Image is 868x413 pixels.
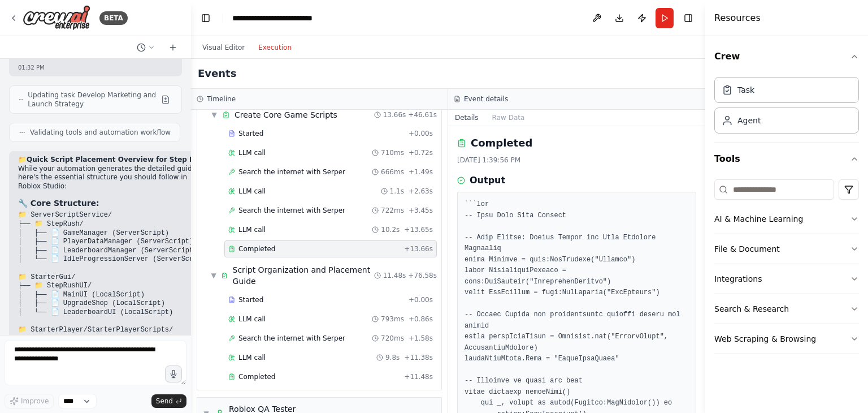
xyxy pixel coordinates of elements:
span: Search the internet with Serper [238,167,345,177]
h2: Completed [471,135,532,151]
p: While your automation generates the detailed guide, here's the essential structure you should fol... [18,165,211,191]
button: Web Scraping & Browsing [714,324,859,354]
h3: Output [470,174,505,187]
h2: Events [198,66,236,81]
button: Switch to previous chat [132,41,159,54]
span: LLM call [238,353,266,362]
nav: breadcrumb [232,12,351,24]
span: Started [238,295,263,304]
span: ▼ [211,271,216,280]
span: 10.2s [381,225,400,234]
span: + 13.66s [404,244,433,253]
h4: Resources [714,11,761,25]
span: + 3.45s [409,206,433,215]
span: + 13.65s [404,225,433,234]
span: + 0.86s [409,315,433,324]
strong: 🔧 Core Structure: [18,199,99,208]
button: Improve [5,394,54,408]
strong: Quick Script Placement Overview for Step Rush [27,156,209,164]
span: + 0.00s [409,295,433,304]
span: + 46.61s [408,110,437,119]
span: ▼ [211,110,218,119]
button: AI & Machine Learning [714,204,859,234]
span: 710ms [381,148,404,157]
span: 11.48s [383,271,406,280]
div: Task [737,84,754,96]
div: Crew [714,72,859,143]
span: 793ms [381,315,404,324]
span: Validating tools and automation workflow [30,128,171,137]
span: + 2.63s [409,187,433,196]
span: + 0.72s [409,148,433,157]
button: Raw Data [485,110,532,126]
button: Execution [251,41,298,54]
h3: Timeline [207,94,236,104]
span: + 11.48s [404,372,433,381]
span: 666ms [381,167,404,177]
div: BETA [99,11,128,25]
span: Completed [238,244,275,253]
span: 9.8s [385,353,400,362]
span: LLM call [238,225,266,234]
div: Tools [714,175,859,363]
span: Improve [21,397,49,406]
button: Hide right sidebar [680,10,696,26]
button: Tools [714,143,859,175]
button: Visual Editor [196,41,251,54]
span: Updating task Develop Marketing and Launch Strategy [28,91,157,109]
button: Send [151,394,186,408]
button: Crew [714,41,859,72]
span: Started [238,129,263,138]
h3: Event details [464,94,508,104]
span: Search the internet with Serper [238,206,345,215]
span: LLM call [238,315,266,324]
div: Create Core Game Scripts [235,109,337,121]
span: LLM call [238,187,266,196]
span: Search the internet with Serper [238,334,345,343]
div: [DATE] 1:39:56 PM [457,156,696,165]
span: + 1.58s [409,334,433,343]
span: 720ms [381,334,404,343]
span: + 11.38s [404,353,433,362]
div: Script Organization and Placement Guide [233,264,374,287]
button: Click to speak your automation idea [165,365,182,382]
div: 01:32 PM [18,63,173,72]
span: 13.66s [383,110,406,119]
span: + 1.49s [409,167,433,177]
span: Send [156,397,173,406]
button: Hide left sidebar [198,10,214,26]
span: + 0.00s [409,129,433,138]
img: Logo [23,5,90,31]
span: 722ms [381,206,404,215]
button: Integrations [714,264,859,294]
span: + 76.58s [408,271,437,280]
button: Start a new chat [164,41,182,54]
div: Agent [737,115,761,126]
button: File & Document [714,234,859,264]
span: 1.1s [390,187,404,196]
span: LLM call [238,148,266,157]
button: Search & Research [714,294,859,324]
span: Completed [238,372,275,381]
h2: 📁 [18,156,211,165]
button: Details [448,110,485,126]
